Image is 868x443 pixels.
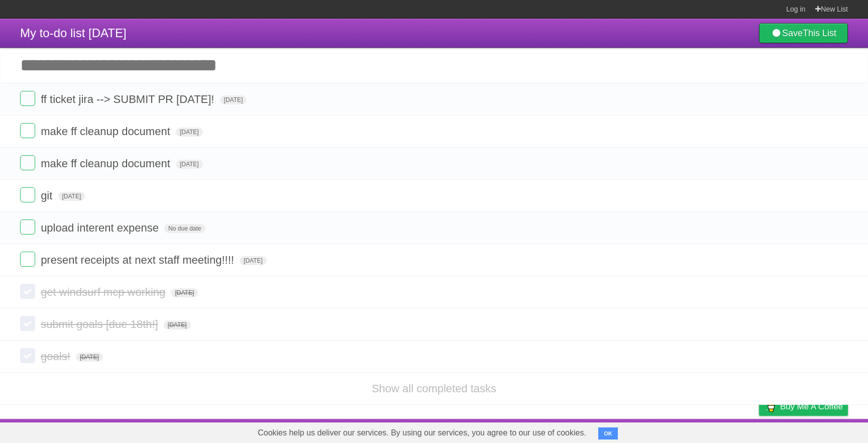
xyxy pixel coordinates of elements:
span: present receipts at next staff meeting!!!! [41,254,237,266]
a: Suggest a feature [785,421,848,440]
span: [DATE] [220,95,247,104]
a: Privacy [746,421,772,440]
span: [DATE] [240,256,267,265]
span: [DATE] [176,128,203,137]
span: git [41,189,55,202]
span: upload interent expense [41,222,161,234]
button: OK [598,427,618,439]
span: [DATE] [171,288,198,297]
label: Done [20,316,35,331]
a: SaveThis List [759,23,848,43]
span: Cookies help us deliver our services. By using our services, you agree to our use of cookies. [248,423,596,443]
span: [DATE] [164,320,191,329]
span: ff ticket jira --> SUBMIT PR [DATE]! [41,93,216,105]
span: [DATE] [58,192,85,201]
span: [DATE] [76,353,103,362]
span: submit goals [due 18th!] [41,318,161,330]
span: get windsurf mcp working [41,286,168,298]
span: Buy me a coffee [780,398,843,415]
span: No due date [164,224,205,233]
label: Done [20,155,35,170]
a: Terms [712,421,734,440]
span: goals! [41,350,73,363]
span: My to-do list [DATE] [20,26,127,40]
label: Done [20,252,35,267]
b: This List [803,28,836,38]
img: Buy me a coffee [764,398,778,415]
span: [DATE] [176,160,203,169]
a: Buy me a coffee [759,397,848,416]
label: Done [20,348,35,363]
label: Done [20,123,35,138]
span: make ff cleanup document [41,125,173,138]
label: Done [20,219,35,235]
a: Developers [659,421,699,440]
a: Show all completed tasks [372,382,496,395]
label: Done [20,91,35,106]
span: make ff cleanup document [41,157,173,170]
label: Done [20,284,35,299]
a: About [625,421,646,440]
label: Done [20,187,35,202]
